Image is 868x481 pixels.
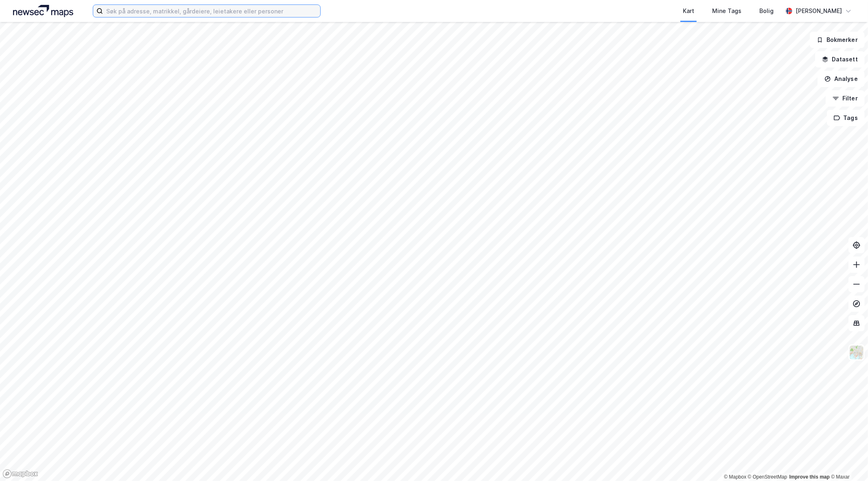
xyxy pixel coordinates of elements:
[815,51,865,67] button: Datasett
[827,442,868,481] iframe: Chat Widget
[827,442,868,481] div: Kontrollprogram for chat
[683,6,694,16] div: Kart
[849,345,864,360] img: Z
[13,5,73,17] img: logo.a4113a55bc3d86da70a041830d287a7e.svg
[2,469,38,479] a: Mapbox homepage
[759,6,774,16] div: Bolig
[810,32,865,48] button: Bokmerker
[789,474,830,480] a: Improve this map
[724,474,746,480] a: Mapbox
[712,6,741,16] div: Mine Tags
[826,90,865,107] button: Filter
[827,110,865,126] button: Tags
[818,71,865,87] button: Analyse
[796,6,842,16] div: [PERSON_NAME]
[103,5,320,17] input: Søk på adresse, matrikkel, gårdeiere, leietakere eller personer
[748,474,787,480] a: OpenStreetMap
